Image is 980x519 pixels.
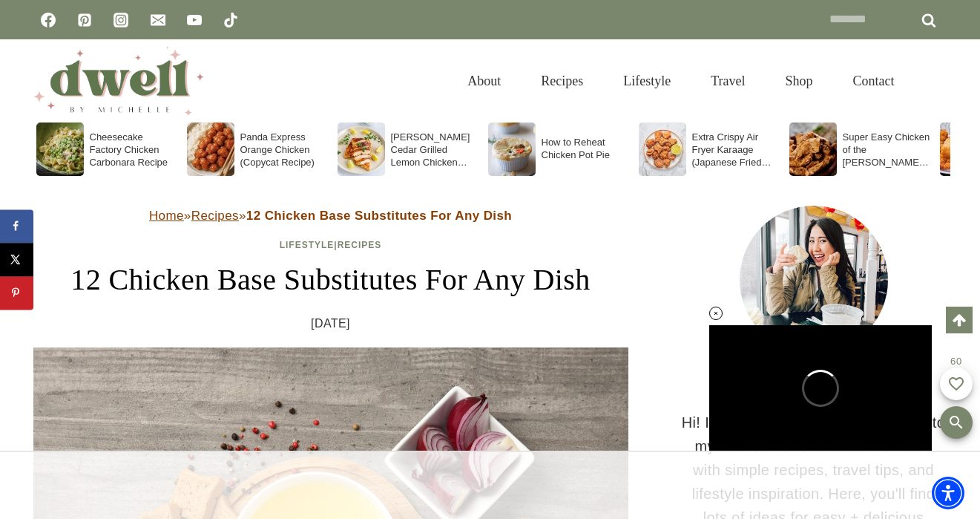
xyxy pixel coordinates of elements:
[33,47,204,115] img: DWELL by michelle
[280,240,335,250] a: Lifestyle
[149,209,512,223] span: » »
[447,57,914,105] nav: Primary Navigation
[143,5,173,35] a: Email
[70,5,99,35] a: Pinterest
[338,240,382,250] a: Recipes
[216,5,246,35] a: TikTok
[521,57,603,105] a: Recipes
[33,5,63,35] a: Facebook
[447,57,521,105] a: About
[691,57,765,105] a: Travel
[246,209,512,223] strong: 12 Chicken Base Substitutes For Any Dish
[33,258,628,302] h1: 12 Chicken Base Substitutes For Any Dish
[946,307,973,333] a: Scroll to top
[220,452,760,519] iframe: Advertisement
[106,5,136,35] a: Instagram
[180,5,209,35] a: YouTube
[311,314,350,333] time: [DATE]
[680,369,947,396] h3: HI THERE
[932,477,964,509] div: Accessibility Menu
[280,240,382,250] span: |
[149,209,184,223] a: Home
[765,57,832,105] a: Shop
[191,209,239,223] a: Recipes
[603,57,691,105] a: Lifestyle
[833,57,915,105] a: Contact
